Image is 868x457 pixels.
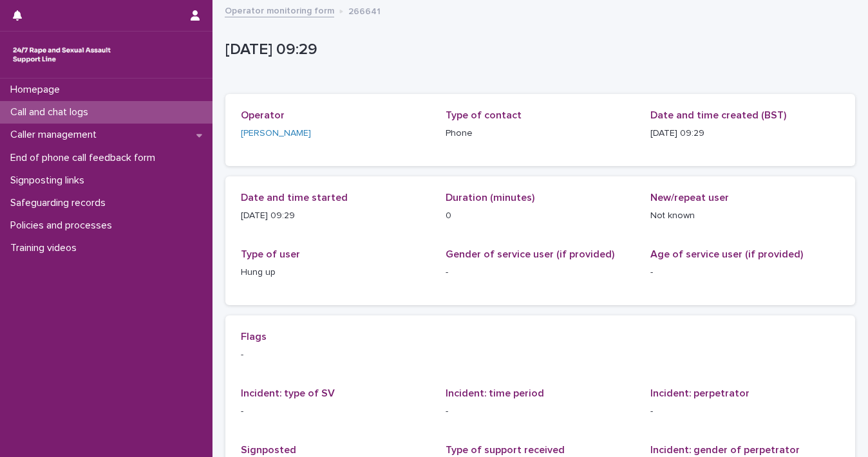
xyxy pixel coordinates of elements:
span: Incident: time period [446,388,544,398]
span: Incident: perpetrator [650,388,750,398]
p: [DATE] 09:29 [650,127,840,140]
p: 266641 [348,3,381,17]
p: - [650,266,840,279]
span: Signposted [241,445,296,455]
p: 0 [446,209,635,223]
p: [DATE] 09:29 [225,41,850,59]
p: Not known [650,209,840,223]
p: End of phone call feedback form [5,152,165,164]
span: Type of user [241,249,300,259]
p: Training videos [5,242,87,254]
a: Operator monitoring form [225,3,334,17]
span: Duration (minutes) [446,192,534,203]
p: Call and chat logs [5,106,99,118]
span: Type of support received [446,445,565,455]
span: Date and time created (BST) [650,110,786,120]
span: Operator [241,110,285,120]
span: Date and time started [241,192,348,203]
img: rhQMoQhaT3yELyF149Cw [10,42,113,68]
span: Incident: type of SV [241,388,335,398]
p: Hung up [241,266,430,279]
span: Age of service user (if provided) [650,249,803,259]
p: Homepage [5,84,70,96]
a: [PERSON_NAME] [241,127,311,140]
span: Flags [241,331,267,342]
p: - [241,405,430,418]
p: [DATE] 09:29 [241,209,430,223]
p: - [241,348,840,362]
span: Gender of service user (if provided) [446,249,614,259]
p: - [650,405,840,418]
p: Policies and processes [5,219,122,232]
p: Signposting links [5,174,95,187]
p: Caller management [5,129,107,141]
p: Safeguarding records [5,197,116,209]
span: Type of contact [446,110,522,120]
span: Incident: gender of perpetrator [650,445,800,455]
span: New/repeat user [650,192,729,203]
p: - [446,266,635,279]
p: Phone [446,127,635,140]
p: - [446,405,635,418]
